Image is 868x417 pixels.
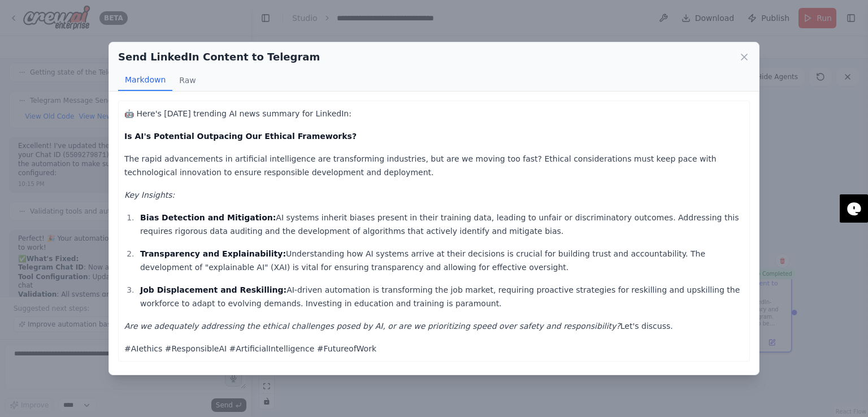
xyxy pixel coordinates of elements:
[124,107,744,120] p: 🤖 Here's [DATE] trending AI news summary for LinkedIn:
[140,283,744,310] p: AI-driven automation is transforming the job market, requiring proactive strategies for reskillin...
[124,322,620,331] em: Are we adequately addressing the ethical challenges posed by AI, or are we prioritizing speed ove...
[140,285,287,294] strong: Job Displacement and Reskilling:
[124,152,744,179] p: The rapid advancements in artificial intelligence are transforming industries, but are we moving ...
[140,213,276,222] strong: Bias Detection and Mitigation:
[140,249,286,258] strong: Transparency and Explainability:
[124,342,744,355] p: #AIethics #ResponsibleAI #ArtificialIntelligence #FutureofWork
[124,190,175,199] em: Key Insights:
[124,132,357,141] strong: Is AI's Potential Outpacing Our Ethical Frameworks?
[118,49,320,65] h2: Send LinkedIn Content to Telegram
[140,247,744,274] p: Understanding how AI systems arrive at their decisions is crucial for building trust and accounta...
[118,69,172,91] button: Markdown
[140,211,744,238] p: AI systems inherit biases present in their training data, leading to unfair or discriminatory out...
[124,319,744,333] p: Let's discuss.
[172,69,202,91] button: Raw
